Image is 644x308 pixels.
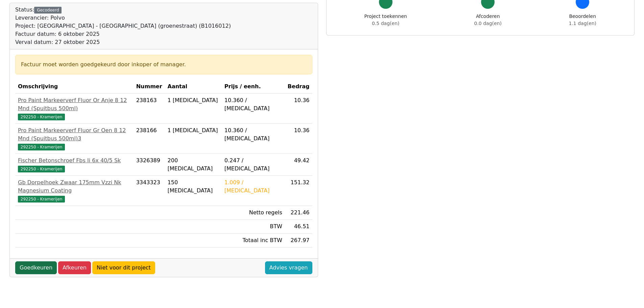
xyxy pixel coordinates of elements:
div: 1 [MEDICAL_DATA] [168,126,219,135]
div: 0.247 / [MEDICAL_DATA] [224,157,282,173]
a: Advies vragen [265,261,312,274]
div: 10.360 / [MEDICAL_DATA] [224,126,282,143]
span: 0.0 dag(en) [474,21,502,26]
td: 221.46 [285,206,312,220]
a: Niet voor dit project [92,261,155,274]
div: Beoordelen [569,13,596,27]
a: Afkeuren [58,261,91,274]
span: 1.1 dag(en) [569,21,596,26]
div: Gecodeerd [34,7,62,14]
td: 267.97 [285,234,312,247]
td: 10.36 [285,124,312,154]
div: Project: [GEOGRAPHIC_DATA] - [GEOGRAPHIC_DATA] (groenestraat) (B1016012) [15,22,231,30]
div: Factuur moet worden goedgekeurd door inkoper of manager. [21,61,307,69]
div: Fischer Betonschroef Fbs Ii 6x 40/5 Sk [18,157,131,165]
div: 10.360 / [MEDICAL_DATA] [224,96,282,113]
div: Status: [15,6,231,46]
td: 49.42 [285,154,312,176]
th: Omschrijving [15,80,134,94]
div: Factuur datum: 6 oktober 2025 [15,30,231,38]
div: Pro Paint Markeerverf Fluor Or Anje 8 12 Mnd (Spuitbus 500ml) [18,96,131,113]
div: 1.009 / [MEDICAL_DATA] [224,179,282,195]
td: 3326389 [134,154,165,176]
span: 292250 - Kramerijen [18,114,65,120]
td: 151.32 [285,176,312,206]
a: Fischer Betonschroef Fbs Ii 6x 40/5 Sk292250 - Kramerijen [18,157,131,173]
td: 46.51 [285,220,312,234]
div: Leverancier: Polvo [15,14,231,22]
a: Goedkeuren [15,261,57,274]
th: Aantal [165,80,222,94]
td: 238163 [134,94,165,124]
div: Afcoderen [474,13,502,27]
span: 292250 - Kramerijen [18,196,65,203]
div: Pro Paint Markeerverf Fluor Gr Oen 8 12 Mnd (Spuitbus 500ml)3 [18,126,131,143]
div: Project toekennen [364,13,407,27]
a: Pro Paint Markeerverf Fluor Gr Oen 8 12 Mnd (Spuitbus 500ml)3292250 - Kramerijen [18,126,131,151]
span: 292250 - Kramerijen [18,144,65,150]
td: 238166 [134,124,165,154]
span: 0.5 dag(en) [372,21,399,26]
th: Nummer [134,80,165,94]
a: Gb Dorpelhoek Zwaar 175mm Vzzi Nk Magnesium Coating292250 - Kramerijen [18,179,131,203]
td: Netto regels [222,206,285,220]
th: Prijs / eenh. [222,80,285,94]
td: Totaal inc BTW [222,234,285,247]
td: BTW [222,220,285,234]
td: 3343323 [134,176,165,206]
td: 10.36 [285,94,312,124]
span: 292250 - Kramerijen [18,166,65,172]
div: 150 [MEDICAL_DATA] [168,179,219,195]
div: Gb Dorpelhoek Zwaar 175mm Vzzi Nk Magnesium Coating [18,179,131,195]
div: 200 [MEDICAL_DATA] [168,157,219,173]
a: Pro Paint Markeerverf Fluor Or Anje 8 12 Mnd (Spuitbus 500ml)292250 - Kramerijen [18,96,131,121]
div: 1 [MEDICAL_DATA] [168,96,219,104]
div: Verval datum: 27 oktober 2025 [15,38,231,46]
th: Bedrag [285,80,312,94]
